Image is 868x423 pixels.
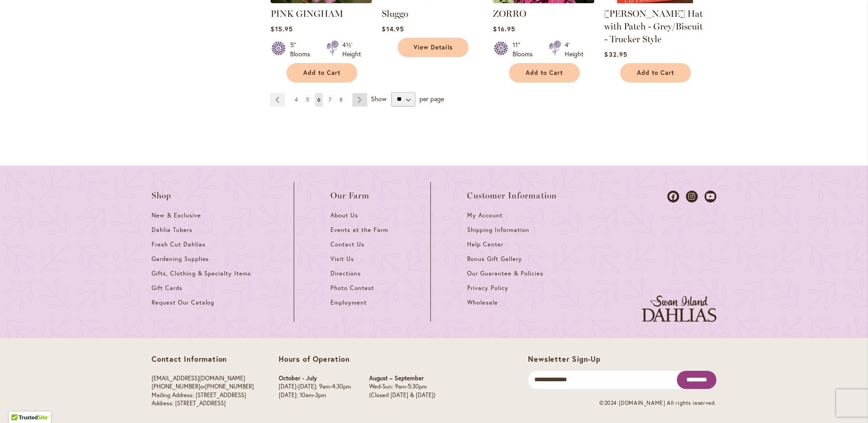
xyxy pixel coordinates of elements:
span: Fresh Cut Dahlias [152,241,206,248]
span: Dahlia Tubers [152,226,192,234]
span: Contact Us [330,241,365,248]
span: Events at the Farm [330,226,388,234]
span: Shipping Information [467,226,529,234]
span: Add to Cart [526,69,563,77]
span: Help Center [467,241,503,248]
p: Contact Information [152,354,254,364]
span: 6 [317,96,321,103]
a: [PERSON_NAME] Hat with Patch - Grey/Biscuit - Trucker Style [604,8,703,44]
p: August – September [369,374,435,383]
p: [DATE]-[DATE]: 9am-4:30pm [279,383,351,391]
span: Show [371,94,386,103]
a: Dahlias on Youtube [705,191,716,202]
p: October - July [279,374,351,383]
a: [PHONE_NUMBER] [205,383,254,390]
button: Add to Cart [286,63,357,83]
span: View Details [414,44,453,51]
span: Add to Cart [637,69,674,77]
div: 11" Blooms [513,40,538,59]
span: My Account [467,211,503,219]
button: Add to Cart [620,63,691,83]
a: Dahlias on Instagram [686,191,698,202]
span: Gift Cards [152,284,182,292]
span: $15.95 [271,25,292,33]
a: PINK GINGHAM [271,8,343,19]
span: Gardening Supplies [152,255,209,263]
span: New & Exclusive [152,211,201,219]
span: $32.95 [604,50,627,59]
a: 5 [304,93,311,107]
span: $16.95 [493,25,515,33]
span: Directions [330,270,361,277]
a: 4 [292,93,300,107]
a: ZORRO [493,8,526,19]
span: Shop [152,191,172,200]
a: View Details [398,38,469,57]
span: Employment [330,299,367,306]
a: 7 [326,93,334,107]
p: Hours of Operation [279,354,435,364]
span: Request Our Catalog [152,299,214,306]
span: $14.95 [382,25,404,33]
span: 8 [340,96,343,103]
span: Our Guarantee & Policies [467,270,543,277]
iframe: Launch Accessibility Center [7,391,32,416]
span: Photo Contest [330,284,374,292]
span: Add to Cart [303,69,340,77]
span: Bonus Gift Gallery [467,255,522,263]
div: 4½' Height [342,40,361,59]
div: 4' Height [565,40,583,59]
div: 5" Blooms [290,40,316,59]
button: Add to Cart [509,63,580,83]
span: 5 [306,96,309,103]
span: About Us [330,211,358,219]
a: 8 [337,93,345,107]
span: Visit Us [330,255,354,263]
span: Privacy Policy [467,284,508,292]
span: Wholesale [467,299,498,306]
a: [PHONE_NUMBER] [152,383,200,390]
a: [EMAIL_ADDRESS][DOMAIN_NAME] [152,374,245,382]
span: 7 [329,96,331,103]
span: Customer Information [467,191,557,200]
span: Newsletter Sign-Up [528,354,600,364]
p: [DATE]: 10am-3pm [279,391,351,400]
span: Gifts, Clothing & Specialty Items [152,270,251,277]
a: Sluggo [382,8,408,19]
span: per page [419,94,444,103]
p: (Closed [DATE] & [DATE]) [369,391,435,400]
a: Dahlias on Facebook [667,191,679,202]
p: or Mailing Address: [STREET_ADDRESS] Address: [STREET_ADDRESS] [152,374,254,408]
span: Our Farm [330,191,370,200]
span: ©2024 [DOMAIN_NAME] All rights reserved. [599,399,716,406]
span: 4 [295,96,298,103]
p: Wed-Sun: 9am-5:30pm [369,383,435,391]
